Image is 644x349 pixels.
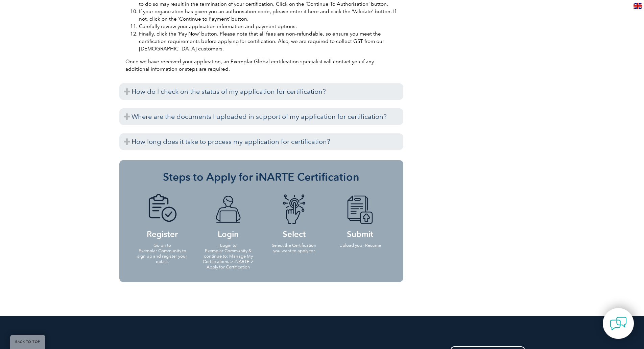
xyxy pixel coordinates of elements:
[136,194,189,238] h4: Register
[610,315,627,332] img: contact-chat.png
[125,58,397,73] p: Once we have received your application, an Exemplar Global certification specialist will contact ...
[268,243,320,254] p: Select the Certification you want to apply for
[136,243,189,264] p: Go on to Exemplar Community to sign up and register your details
[129,170,393,184] h3: Steps to Apply for iNARTE Certification
[139,8,397,23] li: If your organization has given you an authorisation code, please enter it here and click the ‘Val...
[202,243,255,270] p: Login to Exemplar Community & continue to: Manage My Certifications > iNARTE > Apply for Certific...
[341,194,379,225] img: icon-blue-doc-arrow.png
[139,23,397,30] li: Carefully review your application information and payment options.
[119,108,403,125] h3: Where are the documents I uploaded in support of my application for certification?
[210,194,247,225] img: icon-blue-laptop-male.png
[10,335,45,349] a: BACK TO TOP
[139,30,397,52] li: Finally, click the ‘Pay Now’ button. Please note that all fees are non-refundable, so ensure you ...
[334,194,386,238] h4: Submit
[119,83,403,100] h3: How do I check on the status of my application for certification?
[634,3,642,9] img: en
[202,194,255,238] h4: Login
[276,194,313,225] img: icon-blue-finger-button.png
[334,243,386,248] p: Upload your Resume
[268,194,320,238] h4: Select
[119,133,403,150] h3: How long does it take to process my application for certification?
[144,194,181,225] img: icon-blue-doc-tick.png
